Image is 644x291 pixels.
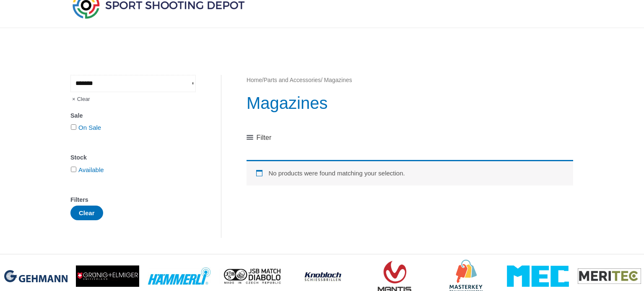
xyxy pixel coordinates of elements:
[247,160,573,185] div: No products were found matching your selection.
[247,91,573,115] h1: Magazines
[257,131,272,144] span: Filter
[264,77,321,83] a: Parts and Accessories
[70,152,196,164] div: Stock
[78,124,101,131] a: On Sale
[70,206,103,220] button: Clear
[247,75,573,86] nav: Breadcrumb
[71,167,76,172] input: Available
[71,124,76,130] input: On Sale
[70,110,196,122] div: Sale
[70,92,90,106] span: Clear
[70,194,196,206] div: Filters
[78,166,104,173] a: Available
[247,77,262,83] a: Home
[247,131,271,144] a: Filter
